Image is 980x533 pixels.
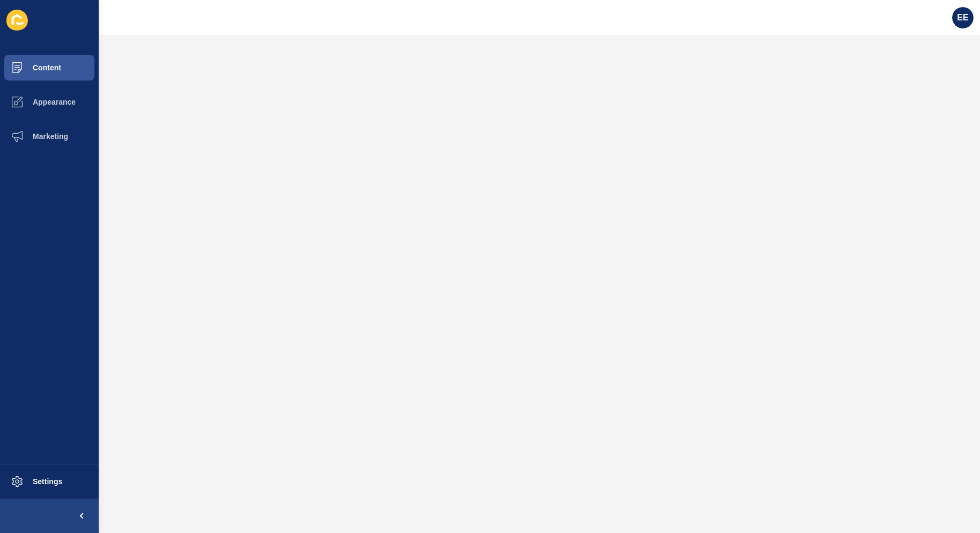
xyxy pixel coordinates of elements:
iframe: To enrich screen reader interactions, please activate Accessibility in Grammarly extension settings [99,35,980,533]
span: EE [957,12,968,23]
